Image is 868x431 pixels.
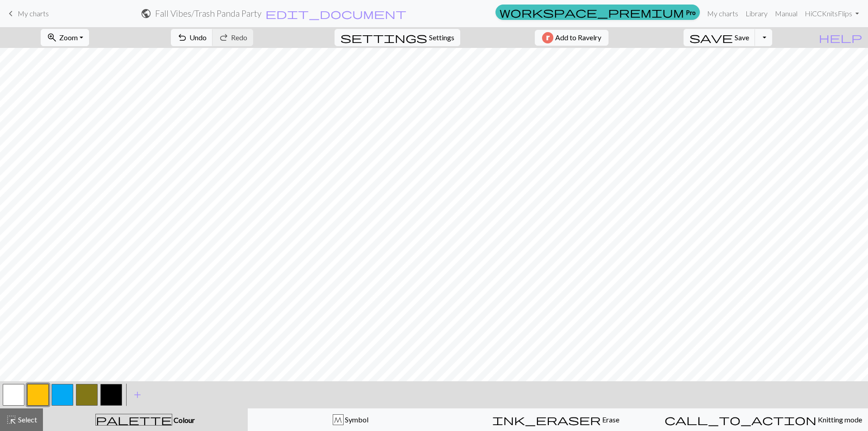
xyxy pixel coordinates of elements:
a: Library [742,5,771,23]
span: public [141,7,151,20]
span: settings [340,31,427,44]
span: help [819,31,862,44]
span: highlight_alt [6,413,17,426]
span: zoom_in [47,31,57,44]
a: HiCCKnitsFlips [801,5,863,23]
button: Save [684,29,755,46]
button: SettingsSettings [335,29,460,46]
span: Save [735,33,749,42]
span: ink_eraser [492,413,601,426]
span: Symbol [344,415,368,424]
span: keyboard_arrow_left [5,7,16,20]
button: Knitting mode [659,408,868,431]
span: Knitting mode [816,415,862,424]
button: M Symbol [248,408,453,431]
span: undo [177,31,188,44]
h2: Fall Vibes / Trash Panda Party [155,8,261,19]
span: add [132,388,143,401]
span: save [689,31,733,44]
span: Undo [189,33,207,42]
span: My charts [18,9,49,18]
span: Erase [601,415,619,424]
i: Settings [340,32,427,43]
span: workspace_premium [500,6,684,19]
span: Settings [429,32,454,43]
a: Manual [771,5,801,23]
button: Undo [171,29,213,46]
span: edit_document [265,7,406,20]
span: Zoom [59,33,78,42]
button: Add to Ravelry [535,30,609,46]
button: Erase [453,408,659,431]
div: M [333,415,343,426]
button: Zoom [41,29,89,46]
img: Ravelry [542,32,553,43]
button: Colour [43,408,248,431]
span: call_to_action [665,413,816,426]
a: My charts [703,5,742,23]
a: Pro [495,5,700,20]
a: My charts [5,6,49,21]
span: Colour [172,416,195,424]
span: Select [17,415,37,424]
span: Add to Ravelry [555,32,601,43]
span: palette [96,413,172,426]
